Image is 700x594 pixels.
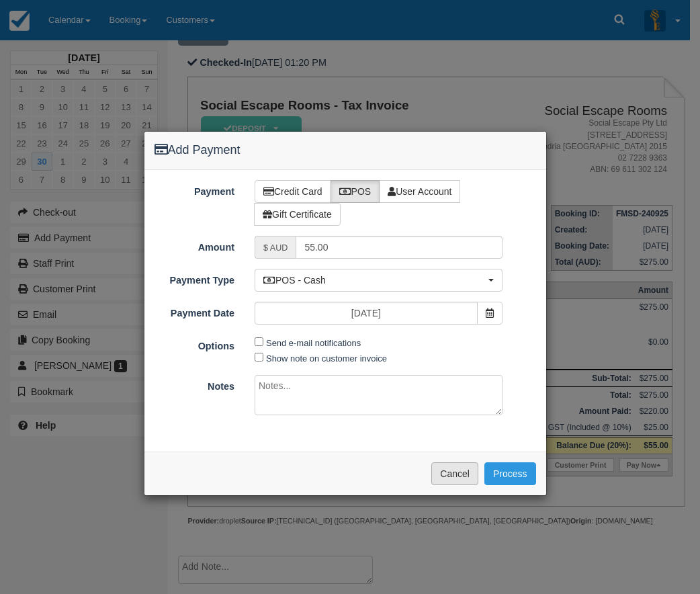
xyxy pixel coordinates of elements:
[266,338,361,348] label: Send e-mail notifications
[155,142,536,159] h4: Add Payment
[431,462,478,485] button: Cancel
[296,236,502,259] input: Valid amount required.
[144,236,245,255] label: Amount
[144,302,245,321] label: Payment Date
[331,180,380,203] label: POS
[255,269,502,292] button: POS - Cash
[263,243,288,253] small: $ AUD
[144,180,245,199] label: Payment
[144,375,245,394] label: Notes
[263,273,485,287] span: POS - Cash
[144,269,245,288] label: Payment Type
[254,203,341,226] label: Gift Certificate
[144,335,245,353] label: Options
[255,180,331,203] label: Credit Card
[484,462,536,485] button: Process
[266,353,387,364] label: Show note on customer invoice
[379,180,460,203] label: User Account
